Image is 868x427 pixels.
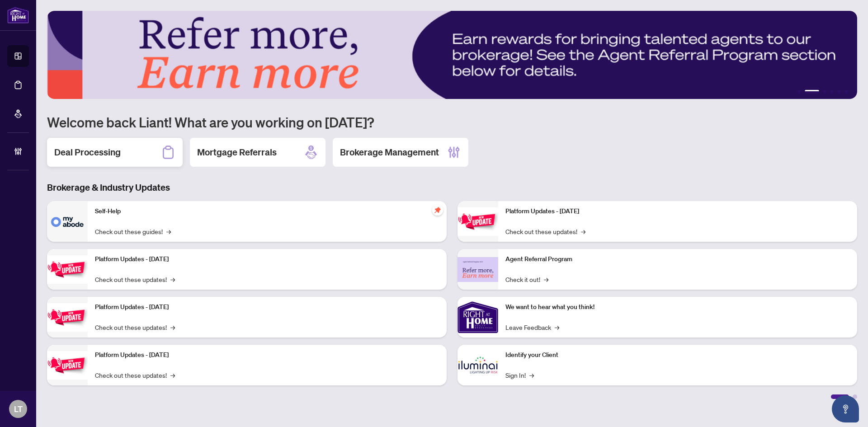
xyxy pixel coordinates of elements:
span: → [529,370,534,380]
img: Platform Updates - July 21, 2025 [47,303,88,332]
img: Agent Referral Program [458,257,498,282]
button: Open asap [832,395,859,422]
h2: Brokerage Management [340,146,439,159]
span: → [555,322,559,332]
span: → [544,274,548,284]
span: → [170,322,175,332]
a: Check out these guides!→ [95,226,171,236]
button: 4 [830,90,834,94]
p: Platform Updates - [DATE] [95,254,439,264]
a: Sign In!→ [505,370,534,380]
a: Check out these updates!→ [95,370,175,380]
img: Platform Updates - September 16, 2025 [47,255,88,284]
a: Check out these updates!→ [95,322,175,332]
p: We want to hear what you think! [505,302,850,312]
h1: Welcome back Liant! What are you working on [DATE]? [47,113,857,131]
span: → [170,370,175,380]
button: 3 [823,90,826,94]
p: Agent Referral Program [505,254,850,264]
span: → [166,226,171,236]
img: Identify your Client [458,345,498,385]
button: 1 [797,90,801,94]
button: 6 [844,90,848,94]
span: LT [14,403,23,415]
img: Platform Updates - June 23, 2025 [458,207,498,236]
button: 5 [837,90,841,94]
h3: Brokerage & Industry Updates [47,181,857,194]
p: Platform Updates - [DATE] [95,350,439,360]
img: Platform Updates - July 8, 2025 [47,351,88,380]
a: Leave Feedback→ [505,322,559,332]
span: pushpin [432,205,443,216]
img: logo [7,7,29,23]
h2: Mortgage Referrals [197,146,277,159]
img: Slide 1 [47,11,857,99]
p: Platform Updates - [DATE] [95,302,439,312]
span: → [581,226,585,236]
a: Check out these updates!→ [505,226,585,236]
span: → [170,274,175,284]
button: 2 [805,90,819,94]
p: Self-Help [95,206,439,216]
a: Check it out!→ [505,274,548,284]
p: Platform Updates - [DATE] [505,206,850,216]
img: Self-Help [47,201,88,242]
h2: Deal Processing [54,146,121,159]
p: Identify your Client [505,350,850,360]
img: We want to hear what you think! [458,297,498,338]
a: Check out these updates!→ [95,274,175,284]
